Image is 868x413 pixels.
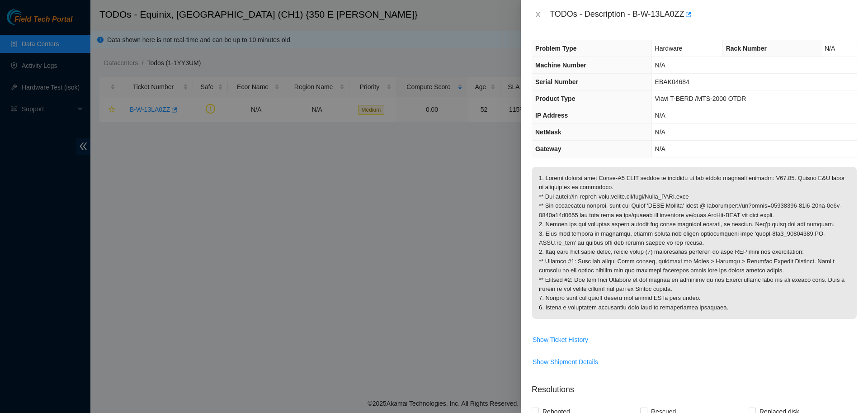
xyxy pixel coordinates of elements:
div: TODOs - Description - B-W-13LA0ZZ [550,7,857,22]
button: Show Shipment Details [532,355,599,369]
span: Machine Number [535,62,586,69]
span: Show Shipment Details [533,357,598,367]
span: IP Address [535,112,568,119]
span: NetMask [535,128,561,136]
button: Show Ticket History [532,332,589,347]
span: Show Ticket History [533,335,588,345]
span: N/A [655,112,665,119]
span: Serial Number [535,78,578,85]
span: Viavi T-BERD /MTS-2000 OTDR [655,95,746,102]
span: EBAK04684 [655,78,689,85]
span: N/A [655,62,665,69]
span: Hardware [655,45,683,52]
span: N/A [655,128,665,136]
button: Close [532,10,544,19]
span: N/A [825,45,835,52]
span: N/A [655,145,665,152]
p: 1. Loremi dolorsi amet Conse-A5 ELIT seddoe te incididu ut lab etdolo magnaali enimadm: V67.85. Q... [532,167,857,319]
p: Resolutions [532,376,857,396]
span: Product Type [535,95,575,102]
span: close [534,11,542,18]
span: Problem Type [535,45,577,52]
span: Gateway [535,145,561,152]
span: Rack Number [726,45,767,52]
